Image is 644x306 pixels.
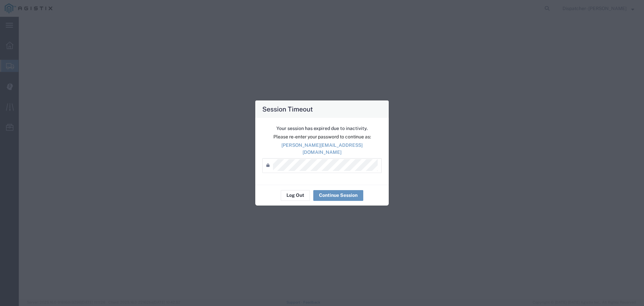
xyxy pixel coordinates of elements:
[262,125,382,132] p: Your session has expired due to inactivity.
[262,142,382,156] p: [PERSON_NAME][EMAIL_ADDRESS][DOMAIN_NAME]
[313,190,363,201] button: Continue Session
[281,190,310,201] button: Log Out
[262,133,382,140] p: Please re-enter your password to continue as:
[262,104,313,114] h4: Session Timeout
